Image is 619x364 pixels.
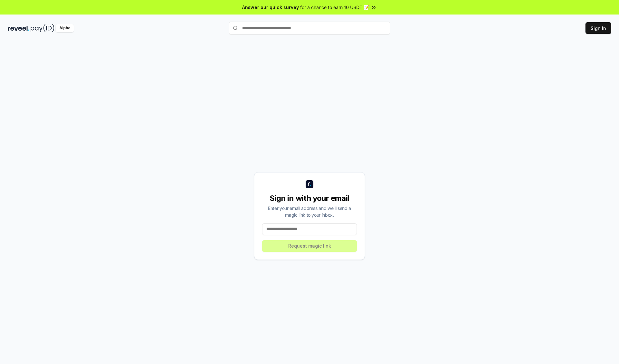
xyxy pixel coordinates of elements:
div: Enter your email address and we’ll send a magic link to your inbox. [262,205,357,218]
div: Alpha [56,24,74,32]
span: Answer our quick survey [242,4,299,11]
img: pay_id [31,24,54,32]
span: for a chance to earn 10 USDT 📝 [300,4,369,11]
div: Sign in with your email [262,193,357,203]
button: Sign In [585,22,611,34]
img: reveel_dark [8,24,29,32]
img: logo_small [306,180,313,188]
